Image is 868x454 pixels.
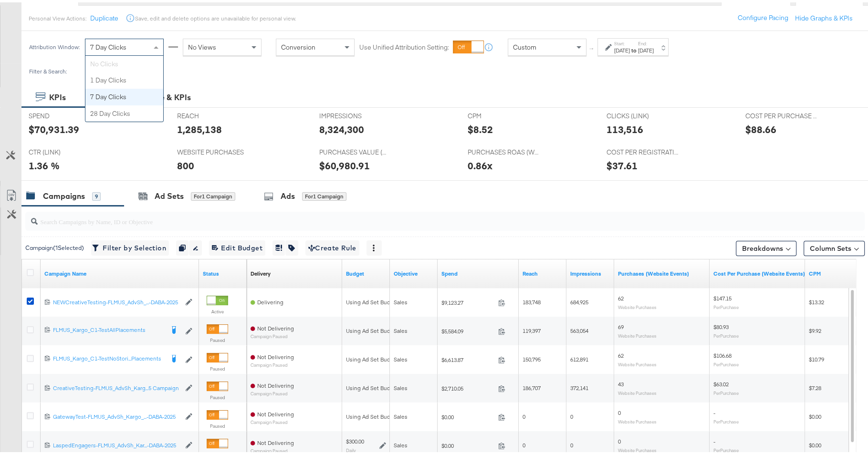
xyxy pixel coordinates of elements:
span: 150,795 [523,353,541,361]
span: CPM [468,109,539,118]
span: Custom [513,41,536,49]
strong: to [630,44,638,52]
span: 62 [618,350,624,357]
sub: Website Purchases [618,416,657,422]
span: $5,584.09 [441,325,494,332]
div: 1 Day Clicks [85,70,163,86]
span: $63.02 [713,378,729,385]
div: [DATE] [614,44,630,52]
label: Paused [207,363,228,370]
label: Start: [614,38,630,44]
div: Using Ad Set Budget [346,382,399,390]
sub: Website Purchases [618,359,657,365]
div: for 1 Campaign [302,190,346,198]
span: $7.28 [809,382,821,389]
span: $0.00 [441,411,494,418]
div: 7 Day Clicks [85,86,163,103]
span: $9,123.27 [441,297,494,304]
span: IMPRESSIONS [319,109,391,118]
div: Using Ad Set Budget [346,353,399,361]
span: Sales [394,325,408,332]
div: 0.86x [468,156,492,170]
sub: Campaign Paused [251,360,294,365]
span: Filter by Selection [94,240,166,252]
span: Create Rule [308,240,356,252]
a: FLMUS_Kargo_C1-TestAllPlacements [53,324,164,333]
span: 119,397 [523,325,541,332]
span: Not Delivering [257,322,294,330]
div: $60,980.91 [319,156,370,170]
span: Sales [394,411,408,418]
div: 28 Day Clicks [85,103,163,120]
span: 69 [618,321,624,328]
div: FLMUS_Kargo_C1-TestAllPlacements [53,324,164,331]
span: COST PER PURCHASE (WEBSITE EVENTS) [745,109,816,118]
span: Sales [394,439,408,446]
div: Ads [281,188,295,199]
sub: Website Purchases [618,388,657,393]
div: 8,324,300 [319,120,364,134]
div: $300.00 [346,435,364,443]
a: Your campaign name. [44,268,195,275]
button: Hide Graphs & KPIs [795,11,853,21]
sub: Per Purchase [713,359,739,365]
span: CTR (LINK) [29,145,100,155]
span: Sales [394,353,408,361]
div: KPIs [49,90,66,101]
label: Active [207,306,228,312]
sub: Campaign Paused [251,331,294,337]
a: The maximum amount you're willing to spend on your ads, on average each day or over the lifetime ... [346,268,386,275]
span: 0 [618,435,621,443]
a: NEWCreativeTesting-FLMUS_AdvSh_...-DABA-2025 [53,296,180,304]
sub: Daily [346,445,356,451]
div: Using Ad Set Budget [346,411,399,418]
span: 183,748 [523,296,541,303]
span: Not Delivering [257,408,294,415]
span: Not Delivering [257,380,294,387]
a: CreativeTesting-FLMUS_AdvSh_Karg...5 Campaign [53,382,180,390]
sub: Per Purchase [713,302,739,308]
div: 9 [92,190,101,198]
div: $37.61 [607,156,638,170]
span: Conversion [281,41,315,49]
span: $10.79 [809,353,824,361]
sub: Website Purchases [618,330,657,336]
span: No Views [188,41,216,49]
span: 43 [618,378,624,385]
span: Delivering [257,296,283,303]
div: Campaigns [43,188,85,199]
a: The average cost for each purchase tracked by your Custom Audience pixel on your website after pe... [713,268,805,275]
div: Save, edit and delete options are unavailable for personal view. [135,12,296,20]
label: Paused [207,335,228,341]
input: Search Campaigns by Name, ID or Objective [38,206,788,225]
button: Breakdowns [736,238,796,254]
span: $0.00 [809,439,821,446]
div: NEWCreativeTesting-FLMUS_AdvSh_...-DABA-2025 [53,296,180,304]
div: Filter & Search: [29,66,67,72]
sub: Per Purchase [713,388,739,393]
a: FLMUS_Kargo_C1-TestNoStori...Placements [53,352,164,362]
span: Sales [394,382,408,389]
div: 113,516 [607,120,643,134]
div: Ad Sets [155,188,184,199]
sub: Per Purchase [713,330,739,336]
div: for 1 Campaign [191,190,235,198]
span: 0 [523,411,525,418]
span: $13.32 [809,296,824,303]
span: - [713,435,715,443]
span: $6,613.87 [441,354,494,361]
div: GatewayTest-FLMUS_AdvSh_Kargo_...-DABA-2025 [53,411,180,418]
button: Column Sets [804,238,865,254]
button: Edit Budget [209,238,265,253]
span: 563,054 [570,325,588,332]
sub: Website Purchases [618,445,657,451]
span: - [713,407,715,414]
a: Shows the current state of your Ad Campaign. [203,268,243,275]
span: CLICKS (LINK) [607,109,678,118]
span: ↑ [587,45,596,48]
div: FLMUS_Kargo_C1-TestNoStori...Placements [53,352,164,360]
a: The number of times your ad was served. On mobile apps an ad is counted as served the first time ... [570,268,610,275]
a: Reflects the ability of your Ad Campaign to achieve delivery based on ad states, schedule and bud... [251,268,271,275]
span: SPEND [29,109,100,118]
div: $70,931.39 [29,120,79,134]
